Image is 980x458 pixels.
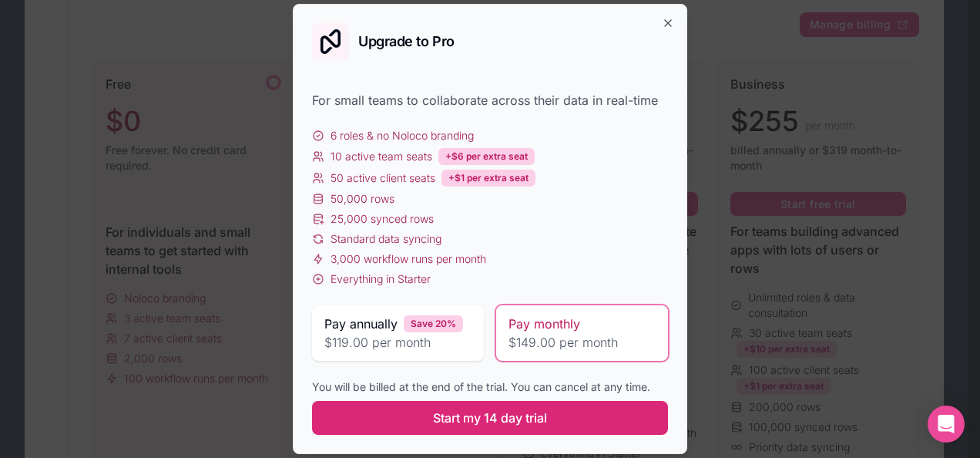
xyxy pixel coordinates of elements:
[433,409,547,427] span: Start my 14 day trial
[331,170,435,186] span: 50 active client seats
[404,315,463,332] div: Save 20%
[324,315,398,333] span: Pay annually
[508,315,580,333] span: Pay monthly
[331,231,441,247] span: Standard data syncing
[331,149,432,164] span: 10 active team seats
[312,401,668,435] button: Start my 14 day trial
[508,333,656,352] span: $149.00 per month
[331,128,474,143] span: 6 roles & no Noloco branding
[358,35,455,49] h2: Upgrade to Pro
[331,271,431,287] span: Everything in Starter
[331,191,394,207] span: 50,000 rows
[441,170,535,187] div: +$1 per extra seat
[331,251,486,267] span: 3,000 workflow runs per month
[312,91,668,109] div: For small teams to collaborate across their data in real-time
[331,211,434,227] span: 25,000 synced rows
[312,379,668,395] div: You will be billed at the end of the trial. You can cancel at any time.
[438,148,535,165] div: +$6 per extra seat
[324,333,472,352] span: $119.00 per month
